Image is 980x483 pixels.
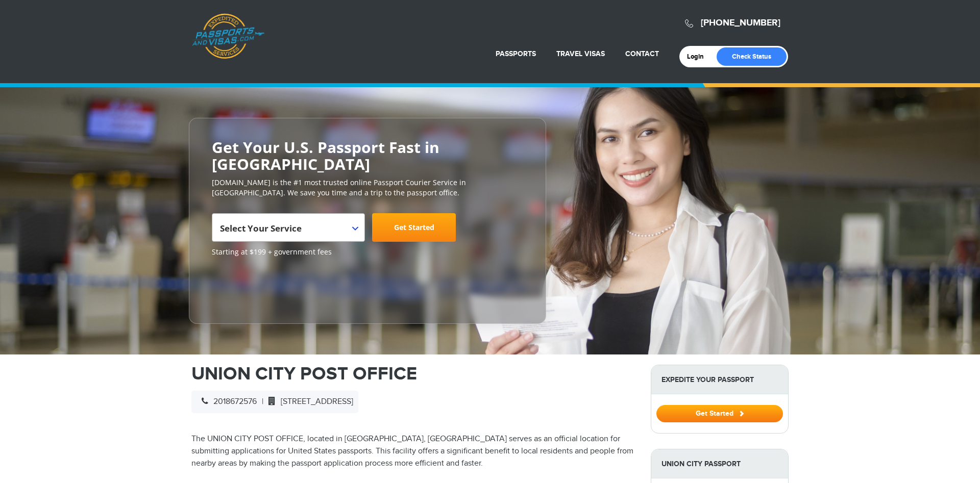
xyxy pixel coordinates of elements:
[191,365,635,383] h1: UNION CITY POST OFFICE
[651,365,788,394] strong: Expedite Your Passport
[191,433,635,470] p: The UNION CITY POST OFFICE, located in [GEOGRAPHIC_DATA], [GEOGRAPHIC_DATA] serves as an official...
[372,213,456,242] a: Get Started
[263,397,353,406] span: [STREET_ADDRESS]
[197,397,257,406] span: 2018672576
[191,391,358,413] div: |
[212,247,523,257] span: Starting at $199 + government fees
[687,53,711,61] a: Login
[496,49,536,58] a: Passports
[717,47,787,66] a: Check Status
[212,213,365,242] span: Select Your Service
[656,405,783,422] button: Get Started
[220,217,354,246] span: Select Your Service
[701,17,780,29] a: [PHONE_NUMBER]
[651,449,788,478] strong: Union City Passport
[656,409,783,417] a: Get Started
[220,222,302,234] span: Select Your Service
[192,13,264,59] a: Passports & [DOMAIN_NAME]
[212,139,523,172] h2: Get Your U.S. Passport Fast in [GEOGRAPHIC_DATA]
[625,49,659,58] a: Contact
[556,49,605,58] a: Travel Visas
[212,262,288,313] iframe: Customer reviews powered by Trustpilot
[212,177,523,198] p: [DOMAIN_NAME] is the #1 most trusted online Passport Courier Service in [GEOGRAPHIC_DATA]. We sav...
